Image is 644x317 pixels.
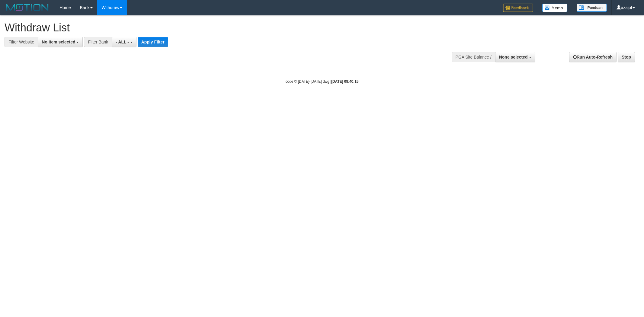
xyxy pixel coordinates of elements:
div: Filter Bank [84,37,112,47]
div: PGA Site Balance / [452,52,495,62]
a: Stop [618,52,635,62]
button: Apply Filter [138,37,168,47]
img: Feedback.jpg [503,4,533,12]
img: panduan.png [577,4,607,12]
a: Run Auto-Refresh [569,52,617,62]
small: code © [DATE]-[DATE] dwg | [286,79,359,84]
span: None selected [499,55,528,59]
span: No item selected [42,40,75,44]
h1: Withdraw List [5,22,423,34]
span: - ALL - [116,40,129,44]
div: Filter Website [5,37,38,47]
img: Button%20Memo.svg [542,4,568,12]
strong: [DATE] 08:40:15 [331,79,358,84]
button: - ALL - [112,37,136,47]
button: No item selected [38,37,83,47]
button: None selected [495,52,535,62]
img: MOTION_logo.png [5,3,50,12]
